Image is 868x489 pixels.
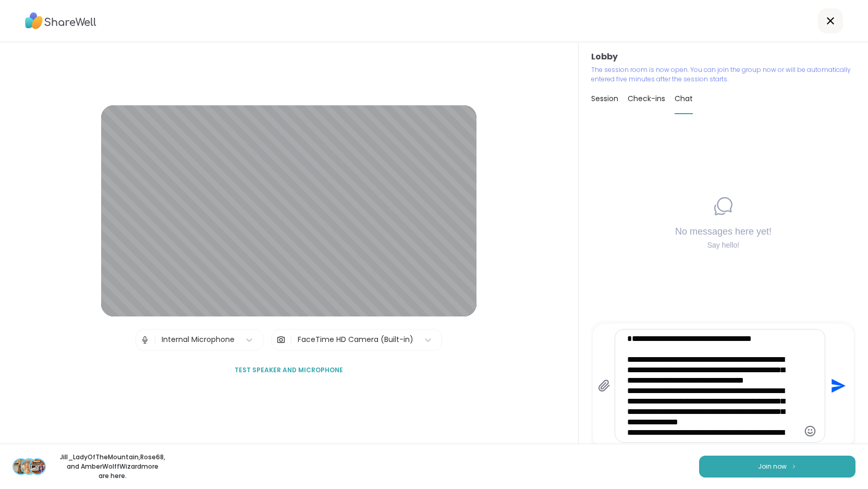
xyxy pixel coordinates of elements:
[675,225,772,238] h4: No messages here yet!
[298,334,413,345] div: FaceTime HD Camera (Built-in)
[675,240,772,251] div: Say hello!
[804,425,816,437] button: Emoji picker
[230,359,347,381] button: Test speaker and microphone
[290,329,292,350] span: |
[675,93,693,104] span: Chat
[154,329,156,350] span: |
[54,453,171,481] p: Jill_LadyOfTheMountain , Rose68 , and AmberWolffWizard more are here.
[591,65,855,84] p: The session room is now open. You can join the group now or will be automatically entered five mi...
[22,459,36,474] img: Rose68
[699,456,855,478] button: Join now
[591,93,618,104] span: Session
[140,329,150,350] img: Microphone
[627,334,796,438] textarea: Type your message
[791,463,797,469] img: ShareWell Logomark
[25,9,96,33] img: ShareWell Logo
[628,93,665,104] span: Check-ins
[591,51,855,63] h3: Lobby
[30,459,45,474] img: AmberWolffWizard
[14,459,28,474] img: Jill_LadyOfTheMountain
[162,334,235,345] div: Internal Microphone
[235,365,343,375] span: Test speaker and microphone
[758,462,787,471] span: Join now
[825,374,849,398] button: Send
[276,329,286,350] img: Camera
